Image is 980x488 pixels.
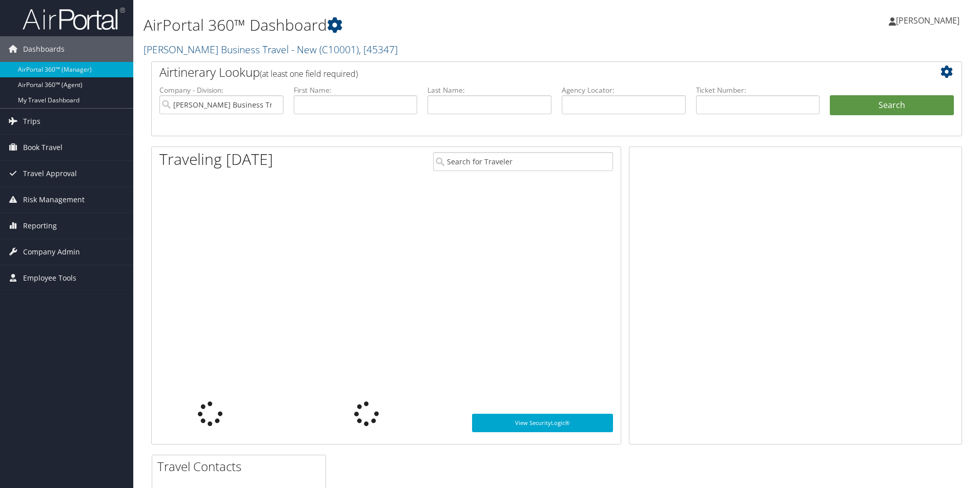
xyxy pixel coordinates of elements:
[23,7,125,31] img: airportal-logo.png
[427,85,552,95] label: Last Name:
[562,85,686,95] label: Agency Locator:
[294,85,418,95] label: First Name:
[23,109,40,134] span: Trips
[696,85,820,95] label: Ticket Number:
[144,14,695,36] h1: AirPortal 360™ Dashboard
[23,213,57,239] span: Reporting
[472,414,613,432] a: View SecurityLogic®
[319,43,359,56] span: ( C10001 )
[260,68,358,79] span: (at least one field required)
[159,63,886,81] h2: Airtinerary Lookup
[896,15,959,26] span: [PERSON_NAME]
[23,36,65,62] span: Dashboards
[23,135,63,160] span: Book Travel
[433,152,613,171] input: Search for Traveler
[144,43,398,56] a: [PERSON_NAME] Business Travel - New
[23,161,77,186] span: Travel Approval
[889,5,970,36] a: [PERSON_NAME]
[159,148,273,170] h1: Traveling [DATE]
[157,458,325,475] h2: Travel Contacts
[23,265,76,291] span: Employee Tools
[359,43,398,56] span: , [ 45347 ]
[23,239,80,265] span: Company Admin
[159,85,283,95] label: Company - Division:
[830,95,954,116] button: Search
[23,187,85,213] span: Risk Management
